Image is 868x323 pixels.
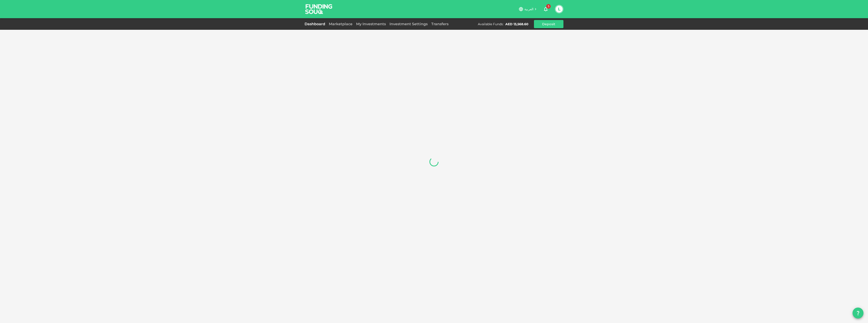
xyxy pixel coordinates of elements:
button: 5 [541,5,550,14]
button: L [556,6,563,13]
div: Available Funds : [478,22,503,26]
button: question [853,308,863,318]
a: Marketplace [327,22,354,26]
button: Deposit [534,20,563,28]
a: Investment Settings [388,22,429,26]
span: 5 [546,4,551,9]
a: Dashboard [305,22,327,26]
div: AED 13,568.60 [505,22,528,26]
a: My Investments [354,22,388,26]
span: العربية [524,7,533,11]
a: Transfers [429,22,450,26]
